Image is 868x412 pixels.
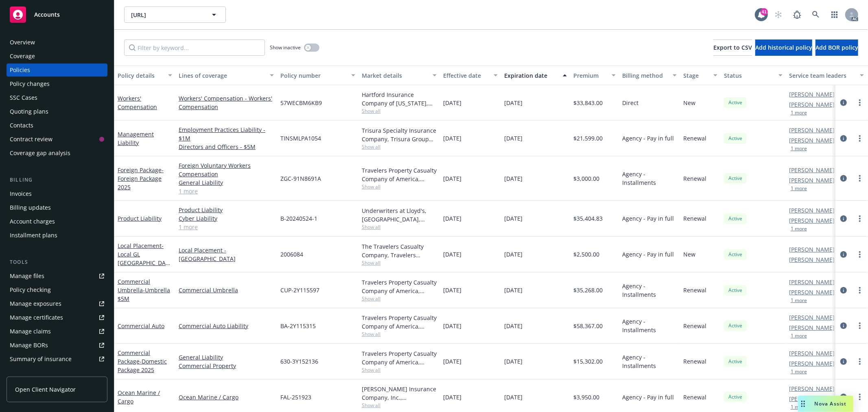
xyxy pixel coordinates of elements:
a: more [855,321,865,331]
div: The Travelers Casualty Company, Travelers Insurance [362,242,437,259]
span: Agency - Installments [622,282,677,299]
a: Policies [7,64,107,77]
span: Active [727,393,743,401]
button: Effective date [440,66,501,85]
a: circleInformation [839,250,848,259]
div: Billing method [622,71,668,80]
a: 1 more [179,187,274,195]
span: Renewal [683,214,706,223]
button: 1 more [791,298,807,303]
a: [PERSON_NAME] [789,216,835,225]
a: Invoices [7,187,107,200]
a: Report a Bug [789,7,805,23]
span: Add historical policy [755,44,812,51]
a: SSC Cases [7,91,107,104]
span: [DATE] [443,134,461,142]
span: Renewal [683,174,706,183]
a: circleInformation [839,214,848,224]
a: Ocean Marine / Cargo [118,389,160,405]
span: Export to CSV [713,44,752,51]
button: Expiration date [501,66,570,85]
a: Product Liability [118,215,162,222]
a: circleInformation [839,134,848,143]
div: Status [724,71,774,80]
a: [PERSON_NAME] [789,176,835,184]
span: Active [727,215,743,222]
a: circleInformation [839,173,848,183]
button: Stage [680,66,721,85]
div: Billing [7,176,107,184]
span: Accounts [34,11,60,18]
div: Effective date [443,71,489,80]
button: Export to CSV [713,39,752,56]
a: Commercial Package [118,349,167,374]
a: more [855,357,865,366]
a: [PERSON_NAME] [789,288,835,296]
span: Show all [362,366,437,373]
a: Manage exposures [7,297,107,310]
a: Summary of insurance [7,353,107,366]
a: more [855,250,865,259]
div: Travelers Property Casualty Company of America, Travelers Insurance [362,313,437,331]
a: 1 more [179,223,274,231]
span: [URL] [131,11,201,19]
div: Drag to move [798,396,808,412]
input: Filter by keyword... [124,39,265,56]
a: more [855,285,865,295]
span: TINSMLPA1054 [280,134,321,142]
button: [URL] [124,7,226,23]
span: Add BOR policy [816,44,858,51]
div: Service team leaders [789,71,855,80]
span: Agency - Pay in full [622,214,674,223]
a: Manage certificates [7,311,107,324]
a: [PERSON_NAME] [789,359,835,368]
div: Trisura Specialty Insurance Company, Trisura Group Ltd., CRC Group [362,126,437,143]
div: Summary of insurance [10,353,72,366]
span: [DATE] [504,214,523,223]
a: Account charges [7,215,107,228]
a: Installment plans [7,229,107,242]
button: 1 more [791,405,807,410]
div: Account charges [10,215,55,228]
div: Tools [7,258,107,266]
span: 630-3Y152136 [280,357,318,366]
span: Agency - Pay in full [622,393,674,401]
a: [PERSON_NAME] [789,100,835,109]
a: Management Liability [118,130,154,147]
button: Policy number [277,66,359,85]
button: Service team leaders [786,66,867,85]
span: Renewal [683,286,706,294]
span: Show all [362,183,437,190]
a: more [855,214,865,224]
span: FAL-251923 [280,393,311,401]
button: Add BOR policy [816,39,858,56]
span: [DATE] [443,250,461,259]
div: 41 [761,8,768,15]
div: Policies [10,64,30,77]
span: [DATE] [443,322,461,330]
a: Commercial Property [179,362,274,370]
a: Employment Practices Liability - $1M [179,125,274,142]
span: Active [727,287,743,294]
span: Show all [362,224,437,230]
span: B-20240524-1 [280,214,317,223]
span: New [683,99,695,107]
a: Workers' Compensation - Workers' Compensation [179,94,274,111]
div: Installment plans [10,229,57,242]
span: New [683,250,695,259]
a: Commercial Umbrella [118,278,170,302]
div: Travelers Property Casualty Company of America, Travelers Insurance [362,278,437,295]
span: [DATE] [443,214,461,223]
a: circleInformation [839,98,848,107]
a: circleInformation [839,357,848,366]
div: SSC Cases [10,91,37,104]
div: Policy checking [10,283,51,296]
span: Active [727,175,743,182]
a: [PERSON_NAME] [789,126,835,134]
span: - Domestic Package 2025 [118,357,167,374]
button: Status [721,66,786,85]
button: 1 more [791,369,807,374]
span: Renewal [683,322,706,330]
a: Contract review [7,133,107,146]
